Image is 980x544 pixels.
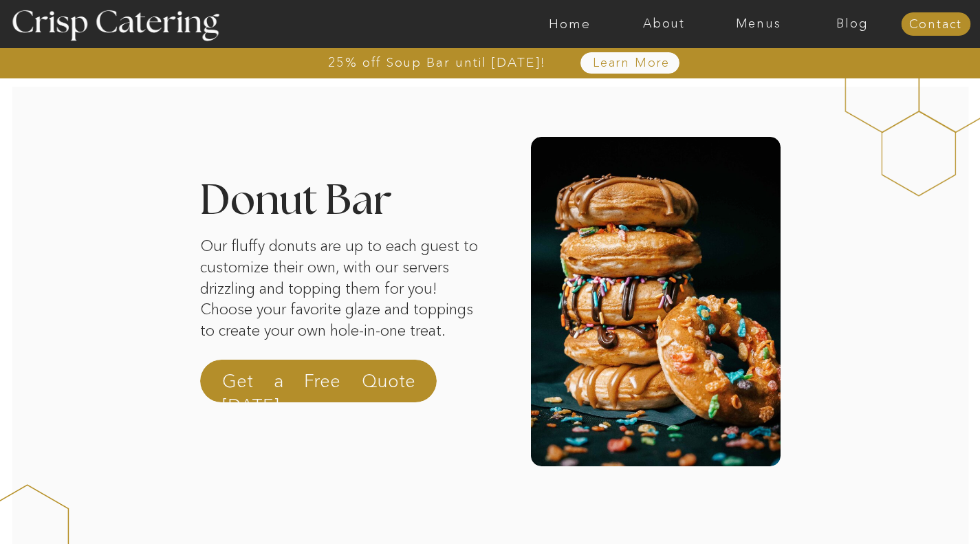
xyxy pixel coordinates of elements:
[561,56,702,70] a: Learn More
[200,236,490,344] p: Our fluffy donuts are up to each guest to customize their own, with our servers drizzling and top...
[711,17,805,31] a: Menus
[901,18,970,32] a: Contact
[805,17,900,31] a: Blog
[617,17,711,31] a: About
[279,56,596,69] a: 25% off Soup Bar until [DATE]!
[200,181,512,217] h2: Donut Bar
[523,17,617,31] a: Home
[222,369,415,402] a: Get a Free Quote [DATE]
